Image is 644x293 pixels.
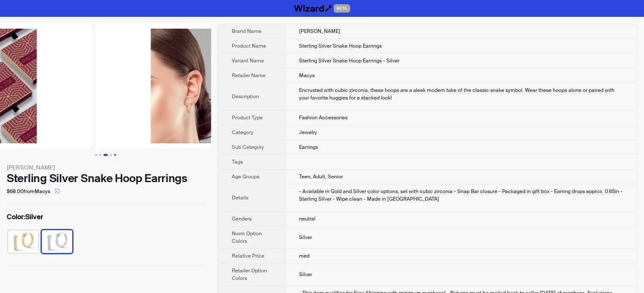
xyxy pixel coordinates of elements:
[299,86,623,102] div: Encrusted with cubic zirconia, these hoops are a sleek modern take of the classic snake symbol. W...
[299,271,312,278] span: Silver
[232,28,261,35] span: Brand Name
[299,188,623,203] div: - Available in Gold and Silver color options, set with cubic zirconia - Snap Bar closure - Packag...
[99,154,101,156] button: Go to slide 2
[299,144,318,151] span: Earrings
[95,154,97,156] button: Go to slide 1
[232,57,264,64] span: Variant Name
[232,144,264,151] span: Sub Category
[299,28,340,35] span: [PERSON_NAME]
[299,129,317,136] span: Jewelry
[299,114,348,121] span: Fashion Accessories
[299,173,343,180] span: Teen, Adult, Senior
[7,185,204,198] div: $68.00 from Macys
[232,93,259,100] span: Description
[7,163,204,172] div: [PERSON_NAME]
[7,172,204,185] div: Sterling Silver Snake Hoop Earrings
[232,72,266,79] span: Retailer Name
[232,159,243,165] span: Tags
[334,4,350,13] span: BETA
[232,129,253,136] span: Category
[299,215,315,222] span: neutral
[103,154,108,156] button: Go to slide 3
[299,72,315,79] span: Macys
[8,229,38,252] label: available
[232,173,259,180] span: Age Groups
[232,253,264,259] span: Relative Price
[110,154,112,156] button: Go to slide 4
[299,43,382,49] span: Sterling Silver Snake Hoop Earrings
[42,229,72,252] label: available
[232,194,248,201] span: Details
[95,24,285,148] img: Sterling Silver Snake Hoop Earrings Sterling Silver Snake Hoop Earrings - Silver image 4
[232,114,263,121] span: Product Type
[299,234,312,241] span: Silver
[232,230,262,245] span: Norm Option Colors
[7,212,204,222] label: Silver
[232,43,266,49] span: Product Name
[232,215,252,222] span: Genders
[54,188,60,194] span: select
[299,57,399,64] span: Sterling Silver Snake Hoop Earrings - Silver
[232,267,267,282] span: Retailer Option Colors
[42,230,72,253] img: Silver
[7,212,25,221] span: Color :
[114,154,116,156] button: Go to slide 5
[299,253,310,259] span: med
[8,230,38,253] img: Gold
